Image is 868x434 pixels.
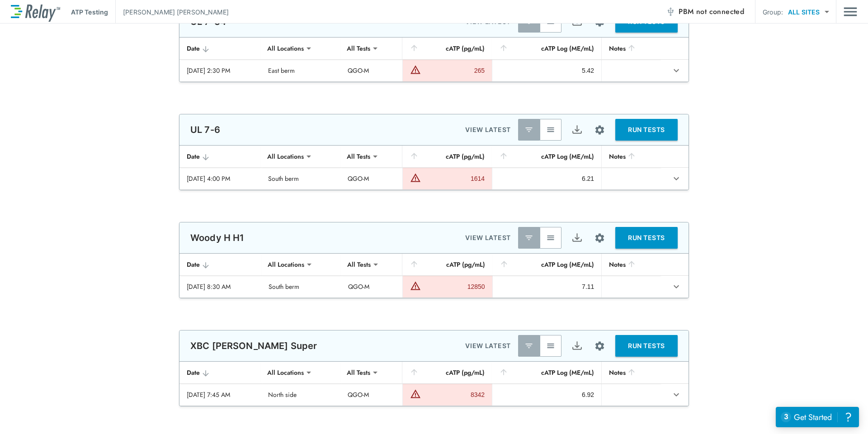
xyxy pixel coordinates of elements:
img: Warning [410,172,421,183]
div: cATP (pg/mL) [410,259,485,270]
th: Date [179,146,261,168]
div: [DATE] 8:30 AM [187,282,254,291]
img: Offline Icon [666,7,675,16]
img: Warning [410,280,421,291]
div: 265 [423,66,485,75]
div: cATP Log (ME/mL) [499,367,594,378]
div: Notes [609,151,653,162]
div: cATP (pg/mL) [410,43,485,54]
button: Export [566,335,588,357]
button: expand row [669,171,684,186]
button: Site setup [588,334,612,358]
td: QGO-M [340,384,402,406]
img: Export Icon [571,340,583,352]
div: cATP Log (ME/mL) [499,43,594,54]
table: sticky table [179,254,689,298]
img: Latest [524,233,533,242]
td: QGO-M [340,60,402,81]
div: 6.21 [500,174,594,183]
img: Drawer Icon [844,3,857,20]
div: All Locations [261,39,310,57]
button: Main menu [844,3,857,20]
button: Export [566,227,588,249]
div: cATP Log (ME/mL) [500,259,594,270]
th: Date [179,362,261,384]
div: All Tests [340,39,377,57]
div: [DATE] 7:45 AM [187,390,254,399]
div: [DATE] 4:00 PM [187,174,254,183]
p: [PERSON_NAME] [PERSON_NAME] [123,7,229,17]
img: Latest [524,125,533,134]
table: sticky table [179,146,689,190]
td: East berm [261,60,340,81]
div: 6.92 [500,390,594,399]
div: All Tests [340,147,377,165]
button: expand row [669,279,684,294]
p: VIEW LATEST [465,124,511,135]
div: cATP Log (ME/mL) [499,151,594,162]
button: expand row [669,387,684,402]
img: View All [546,125,555,134]
img: Settings Icon [594,232,605,244]
p: Woody H H1 [190,232,245,243]
img: Warning [410,64,421,75]
p: Group: [763,7,783,17]
div: cATP (pg/mL) [410,367,485,378]
p: UL 7-6 [190,124,220,135]
p: ATP Testing [71,7,108,17]
iframe: Resource center [776,407,859,427]
table: sticky table [179,38,689,82]
img: Latest [524,341,533,350]
div: All Tests [341,255,377,274]
button: PBM not connected [662,3,748,21]
table: sticky table [179,362,689,406]
button: Site setup [588,118,612,142]
button: RUN TESTS [615,119,678,141]
span: PBM [679,5,744,18]
div: All Locations [261,147,310,165]
td: QGO-M [340,168,402,189]
div: Notes [609,367,653,378]
div: Notes [609,259,653,270]
div: All Locations [261,255,311,274]
span: not connected [696,6,744,17]
div: 1614 [423,174,485,183]
td: South berm [261,276,341,297]
img: Settings Icon [594,340,605,352]
div: All Tests [340,363,377,382]
img: Export Icon [571,124,583,136]
div: 7.11 [500,282,594,291]
td: South berm [261,168,340,189]
div: Notes [609,43,653,54]
button: Site setup [588,226,612,250]
p: VIEW LATEST [465,340,511,351]
div: 12850 [423,282,485,291]
p: VIEW LATEST [465,232,511,243]
button: Export [566,119,588,141]
div: 8342 [423,390,485,399]
div: [DATE] 2:30 PM [187,66,254,75]
div: cATP (pg/mL) [410,151,485,162]
div: All Locations [261,363,310,382]
td: QGO-M [341,276,402,297]
img: View All [546,233,555,242]
div: 5.42 [500,66,594,75]
th: Date [179,38,261,60]
img: LuminUltra Relay [11,2,60,22]
td: North side [261,384,340,406]
img: Export Icon [571,232,583,244]
img: Warning [410,388,421,399]
button: RUN TESTS [615,335,678,357]
p: XBC [PERSON_NAME] Super [190,340,317,351]
button: RUN TESTS [615,227,678,249]
img: View All [546,341,555,350]
th: Date [179,254,261,276]
button: expand row [669,63,684,78]
img: Settings Icon [594,124,605,136]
